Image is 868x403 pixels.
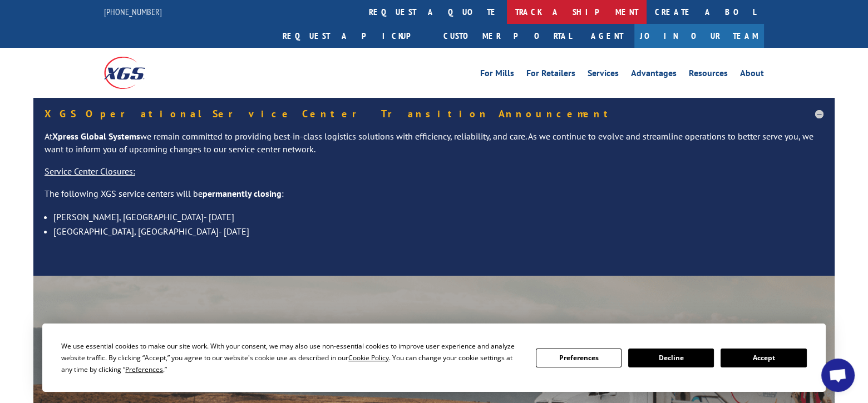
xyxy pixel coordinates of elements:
u: Service Center Closures: [45,166,135,177]
a: [PHONE_NUMBER] [104,6,162,17]
a: Customer Portal [435,24,580,48]
a: For Mills [480,69,514,81]
a: About [740,69,764,81]
button: Decline [628,349,714,367]
span: Preferences [125,365,163,374]
li: [PERSON_NAME], [GEOGRAPHIC_DATA]- [DATE] [53,210,823,224]
a: Agent [580,24,634,48]
a: Advantages [631,69,677,81]
h5: XGS Operational Service Center Transition Announcement [45,109,823,119]
button: Accept [721,349,806,367]
span: Cookie Policy [348,353,389,362]
li: [GEOGRAPHIC_DATA], [GEOGRAPHIC_DATA]- [DATE] [53,224,823,238]
a: Request a pickup [274,24,435,48]
p: The following XGS service centers will be : [45,187,823,210]
a: Services [588,69,619,81]
div: Cookie Consent Prompt [42,324,826,392]
b: Visibility, transparency, and control for your entire supply chain. [106,319,503,385]
a: Open chat [821,359,855,392]
a: Join Our Team [634,24,764,48]
strong: permanently closing [203,188,282,199]
button: Preferences [536,349,622,367]
a: For Retailers [526,69,575,81]
p: At we remain committed to providing best-in-class logistics solutions with efficiency, reliabilit... [45,130,823,166]
a: Resources [689,69,728,81]
strong: Xpress Global Systems [52,131,140,142]
div: We use essential cookies to make our site work. With your consent, we may also use non-essential ... [61,340,522,375]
